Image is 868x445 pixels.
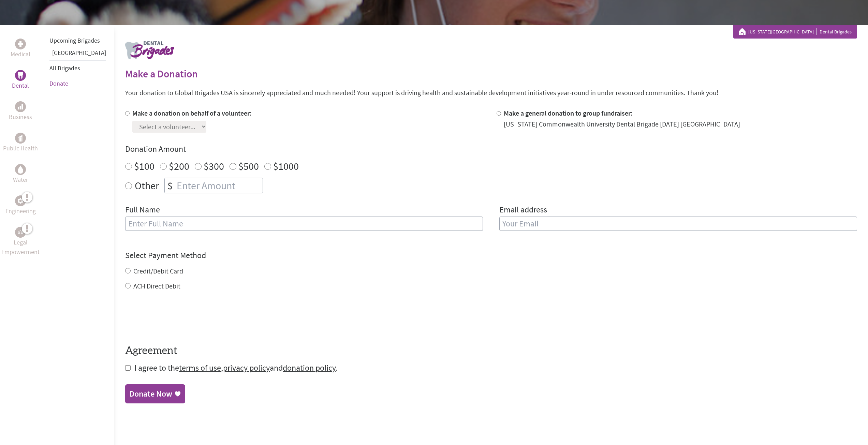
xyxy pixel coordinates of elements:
p: Business [9,112,32,122]
a: Legal EmpowermentLegal Empowerment [1,227,40,257]
img: Water [18,165,23,173]
p: Legal Empowerment [1,238,40,257]
input: Enter Amount [175,178,263,193]
div: Dental [15,70,26,81]
a: Donate Now [125,384,185,403]
p: Water [13,175,28,184]
li: Guatemala [49,48,106,60]
img: Medical [18,41,23,47]
a: WaterWater [13,164,28,184]
p: Public Health [3,144,38,153]
img: Engineering [18,198,23,204]
label: Full Name [125,204,160,217]
label: Email address [499,204,547,217]
span: I agree to the , and . [134,362,338,373]
div: Medical [15,39,26,49]
a: [US_STATE][GEOGRAPHIC_DATA] [748,28,817,35]
label: Other [135,178,159,193]
div: Engineering [15,195,26,206]
label: Make a general donation to group fundraiser: [504,109,633,117]
a: donation policy [283,362,336,373]
h2: Make a Donation [125,68,857,80]
p: Engineering [5,206,36,216]
li: Upcoming Brigades [49,33,106,48]
div: Public Health [15,133,26,144]
a: BusinessBusiness [9,101,32,122]
iframe: reCAPTCHA [125,305,229,331]
a: All Brigades [49,64,80,72]
div: Dental Brigades [739,28,852,35]
h4: Donation Amount [125,144,857,154]
img: Legal Empowerment [18,230,23,234]
label: ACH Direct Debit [133,282,180,290]
a: Upcoming Brigades [49,36,100,44]
img: logo-dental.png [125,41,174,59]
a: terms of use [179,362,221,373]
label: $500 [238,160,259,173]
div: $ [165,178,175,193]
h4: Select Payment Method [125,250,857,261]
input: Enter Full Name [125,217,483,231]
div: Donate Now [129,388,172,399]
img: Public Health [18,135,23,142]
a: Donate [49,79,68,87]
label: Credit/Debit Card [133,267,183,275]
div: Business [15,101,26,112]
a: MedicalMedical [11,39,30,59]
li: All Brigades [49,60,106,76]
a: EngineeringEngineering [5,195,36,216]
a: privacy policy [223,362,270,373]
label: $200 [169,160,189,173]
div: Legal Empowerment [15,227,26,238]
label: $300 [204,160,224,173]
h4: Agreement [125,345,857,357]
li: Donate [49,76,106,91]
a: DentalDental [12,70,29,90]
p: Medical [11,49,30,59]
div: Water [15,164,26,175]
label: Make a donation on behalf of a volunteer: [132,109,252,117]
a: [GEOGRAPHIC_DATA] [52,49,106,57]
a: Public HealthPublic Health [3,133,38,153]
p: Dental [12,81,29,90]
label: $1000 [273,160,299,173]
input: Your Email [499,217,857,231]
p: Your donation to Global Brigades USA is sincerely appreciated and much needed! Your support is dr... [125,88,857,98]
div: [US_STATE] Commonwealth University Dental Brigade [DATE] [GEOGRAPHIC_DATA] [504,119,740,129]
img: Dental [18,72,23,78]
img: Business [18,104,23,109]
label: $100 [134,160,155,173]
